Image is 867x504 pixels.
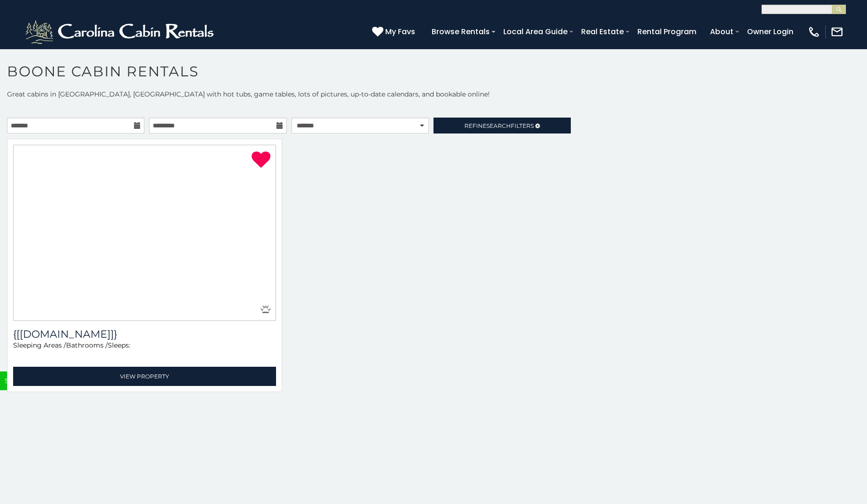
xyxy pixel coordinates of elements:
a: About [705,23,738,40]
a: Remove from favorites [252,150,270,170]
a: Real Estate [576,23,628,40]
h3: {[getUnitName(property)]} [13,328,276,341]
span: Refine Filters [464,122,534,129]
a: Rental Program [633,23,701,40]
img: phone-regular-white.png [807,25,821,38]
a: Browse Rentals [427,23,494,40]
a: RefineSearchFilters [433,118,571,133]
span: My Favs [385,26,415,37]
img: mail-regular-white.png [830,25,844,38]
a: Owner Login [742,23,798,40]
a: View Property [13,367,276,386]
span: Search [486,122,511,129]
div: Sleeping Areas / Bathrooms / Sleeps: [13,341,276,364]
a: Local Area Guide [499,23,572,40]
img: White-1-2.png [23,18,218,46]
a: My Favs [372,26,418,38]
